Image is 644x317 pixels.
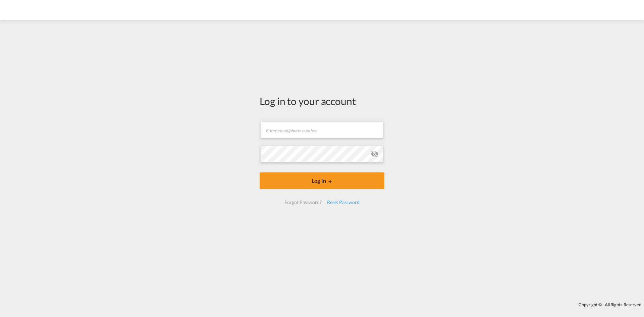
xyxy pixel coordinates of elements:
button: LOGIN [260,172,384,189]
div: Log in to your account [260,94,384,108]
md-icon: icon-eye-off [371,150,379,158]
div: Reset Password [324,196,362,208]
div: Forgot Password? [282,196,324,208]
input: Enter email/phone number [260,121,383,138]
